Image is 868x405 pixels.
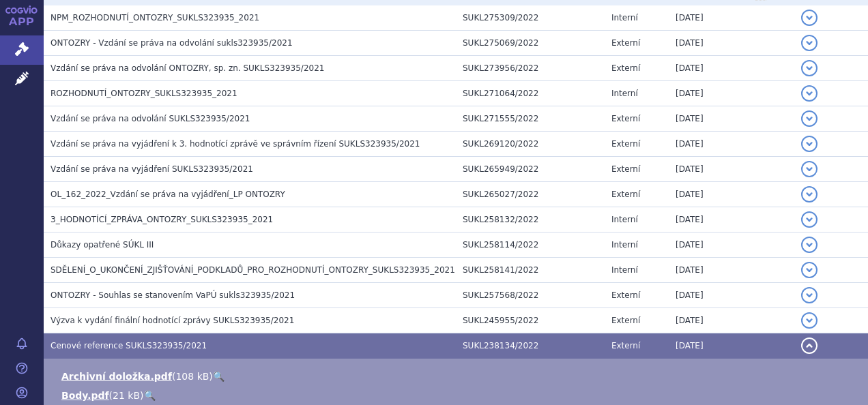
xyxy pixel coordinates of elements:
[801,110,818,127] button: detail
[801,337,818,354] button: detail
[456,81,605,106] td: SUKL271064/2022
[669,308,794,333] td: [DATE]
[61,390,109,401] a: Body.pdf
[113,390,140,401] span: 21 kB
[50,240,154,250] span: Důkazy opatřené SÚKL III
[456,283,605,308] td: SUKL257568/2022
[669,81,794,106] td: [DATE]
[801,237,818,253] button: detail
[801,161,818,177] button: detail
[801,35,818,51] button: detail
[611,63,640,73] span: Externí
[611,13,638,22] span: Interní
[61,370,854,383] li: ( )
[456,106,605,132] td: SUKL271555/2022
[50,13,259,22] span: NPM_ROZHODNUTÍ_ONTOZRY_SUKLS323935_2021
[61,389,854,402] li: ( )
[61,371,172,382] a: Archivní doložka.pdf
[611,190,640,199] span: Externí
[456,132,605,157] td: SUKL269120/2022
[50,114,250,123] span: Vzdání se práva na odvolání SUKLS323935/2021
[50,89,237,98] span: ROZHODNUTÍ_ONTOZRY_SUKLS323935_2021
[801,262,818,278] button: detail
[801,10,818,26] button: detail
[611,114,640,123] span: Externí
[50,341,207,350] span: Cenové reference SUKLS323935/2021
[669,283,794,308] td: [DATE]
[456,31,605,56] td: SUKL275069/2022
[456,207,605,232] td: SUKL258132/2022
[801,211,818,228] button: detail
[801,60,818,76] button: detail
[456,333,605,359] td: SUKL238134/2022
[456,56,605,81] td: SUKL273956/2022
[611,38,640,48] span: Externí
[611,164,640,174] span: Externí
[50,265,455,275] span: SDĚLENÍ_O_UKONČENÍ_ZJIŠŤOVÁNÍ_PODKLADŮ_PRO_ROZHODNUTÍ_ONTOZRY_SUKLS323935_2021
[50,164,253,174] span: Vzdání se práva na vyjádření SUKLS323935/2021
[50,190,285,199] span: OL_162_2022_Vzdání se práva na vyjádření_LP ONTOZRY
[50,63,324,73] span: Vzdání se práva na odvolání ONTOZRY, sp. zn. SUKLS323935/2021
[669,31,794,56] td: [DATE]
[611,240,638,250] span: Interní
[611,265,638,275] span: Interní
[801,287,818,303] button: detail
[801,312,818,329] button: detail
[456,5,605,31] td: SUKL275309/2022
[669,5,794,31] td: [DATE]
[611,341,640,350] span: Externí
[611,316,640,325] span: Externí
[801,186,818,202] button: detail
[669,232,794,258] td: [DATE]
[144,390,156,401] a: 🔍
[50,215,273,224] span: 3_HODNOTÍCÍ_ZPRÁVA_ONTOZRY_SUKLS323935_2021
[669,258,794,283] td: [DATE]
[456,157,605,182] td: SUKL265949/2022
[175,371,209,382] span: 108 kB
[669,56,794,81] td: [DATE]
[801,85,818,102] button: detail
[50,139,420,149] span: Vzdání se práva na vyjádření k 3. hodnotící zprávě ve správním řízení SUKLS323935/2021
[611,139,640,149] span: Externí
[801,136,818,152] button: detail
[50,38,293,48] span: ONTOZRY - Vzdání se práva na odvolání sukls323935/2021
[50,316,294,325] span: Výzva k vydání finální hodnotící zprávy SUKLS323935/2021
[669,207,794,232] td: [DATE]
[456,258,605,283] td: SUKL258141/2022
[669,182,794,207] td: [DATE]
[456,308,605,333] td: SUKL245955/2022
[611,89,638,98] span: Interní
[456,182,605,207] td: SUKL265027/2022
[669,157,794,182] td: [DATE]
[611,290,640,300] span: Externí
[50,290,295,300] span: ONTOZRY - Souhlas se stanovením VaPÚ sukls323935/2021
[669,333,794,359] td: [DATE]
[213,371,225,382] a: 🔍
[611,215,638,224] span: Interní
[456,232,605,258] td: SUKL258114/2022
[669,106,794,132] td: [DATE]
[669,132,794,157] td: [DATE]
